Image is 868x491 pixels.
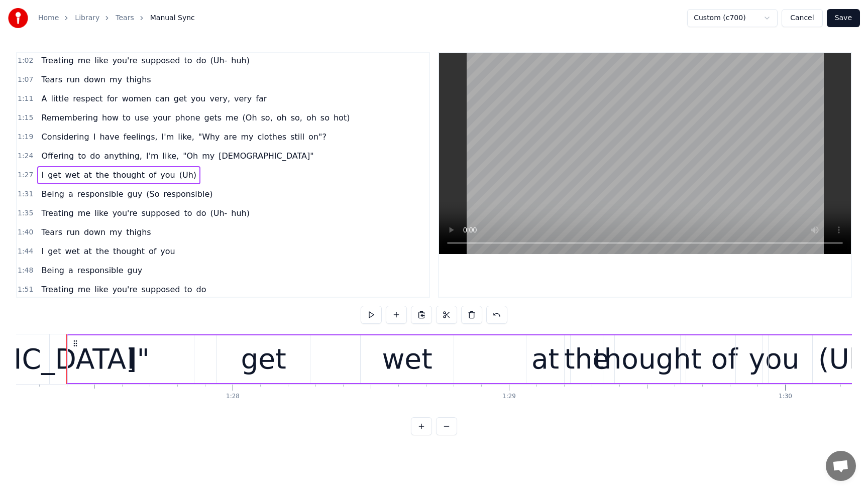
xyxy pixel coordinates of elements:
[826,451,856,481] a: Open chat
[382,338,432,380] div: wet
[67,265,74,276] span: a
[319,112,331,124] span: so
[92,131,97,143] span: I
[195,55,207,66] span: do
[89,150,101,162] span: do
[195,284,207,295] span: do
[18,113,33,123] span: 1:15
[83,226,106,238] span: down
[76,265,125,276] span: responsible
[173,93,188,104] span: get
[152,112,172,124] span: your
[112,169,146,181] span: thought
[40,55,74,66] span: Treating
[290,112,303,124] span: so,
[40,226,63,238] span: Tears
[240,131,254,143] span: my
[242,112,258,124] span: (Oh
[65,74,81,85] span: run
[161,131,175,143] span: I'm
[18,208,33,218] span: 1:35
[18,94,33,104] span: 1:11
[83,74,106,85] span: down
[174,112,201,124] span: phone
[148,169,157,181] span: of
[18,132,33,142] span: 1:19
[201,150,215,162] span: my
[93,207,109,219] span: like
[40,150,75,162] span: Offering
[203,112,223,124] span: gets
[72,93,103,104] span: respect
[103,150,143,162] span: anything,
[47,245,62,257] span: get
[260,112,274,124] span: so,
[141,55,181,66] span: supposed
[141,207,181,219] span: supposed
[108,74,123,85] span: my
[95,169,110,181] span: the
[163,188,214,200] span: responsible)
[67,188,74,200] span: a
[116,13,134,23] a: Tears
[18,189,33,199] span: 1:31
[276,112,288,124] span: oh
[197,131,221,143] span: "Why
[145,188,160,200] span: (So
[190,93,206,104] span: you
[75,13,99,23] a: Library
[64,245,80,257] span: wet
[95,245,110,257] span: the
[93,55,109,66] span: like
[77,55,91,66] span: me
[40,284,74,295] span: Treating
[141,284,181,295] span: supposed
[40,169,45,181] span: I
[83,245,93,257] span: at
[112,207,139,219] span: you're
[108,226,123,238] span: my
[18,56,33,66] span: 1:02
[209,93,231,104] span: very,
[18,247,33,257] span: 1:44
[65,226,81,238] span: run
[226,393,240,401] div: 1:28
[38,13,195,23] nav: breadcrumb
[225,112,239,124] span: me
[18,151,33,161] span: 1:24
[183,55,193,66] span: to
[148,245,157,257] span: of
[40,112,99,124] span: Remembering
[305,112,317,124] span: oh
[38,13,59,23] a: Home
[782,9,822,27] button: Cancel
[18,266,33,276] span: 1:48
[122,112,132,124] span: to
[125,226,152,238] span: thighs
[112,245,146,257] span: thought
[127,265,144,276] span: guy
[77,284,91,295] span: me
[123,131,159,143] span: feelings,
[40,207,74,219] span: Treating
[93,284,109,295] span: like
[121,93,152,104] span: women
[531,338,559,380] div: at
[40,188,65,200] span: Being
[159,169,176,181] span: you
[112,55,139,66] span: you're
[779,393,792,401] div: 1:30
[40,93,48,104] span: A
[64,169,80,181] span: wet
[233,93,253,104] span: very
[77,207,91,219] span: me
[76,188,125,200] span: responsible
[711,338,738,380] div: of
[178,169,197,181] span: (Uh)
[150,13,195,23] span: Manual Sync
[18,285,33,295] span: 1:51
[112,284,139,295] span: you're
[182,150,199,162] span: "Oh
[564,338,609,380] div: the
[230,207,251,219] span: huh)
